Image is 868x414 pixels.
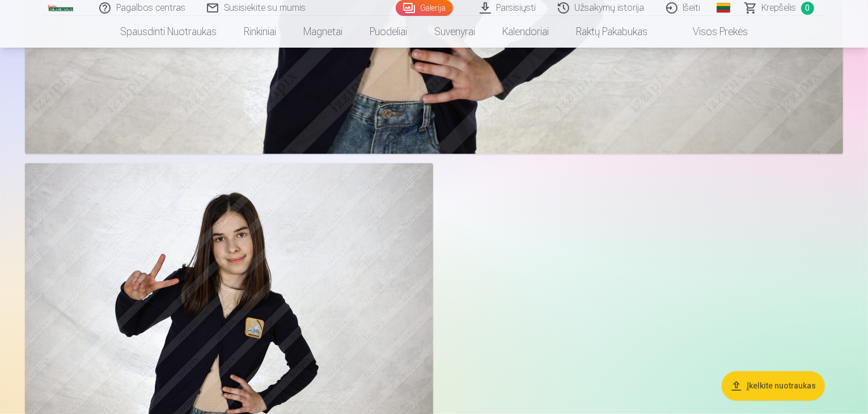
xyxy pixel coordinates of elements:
[762,1,797,15] span: Krepšelis
[421,16,489,48] a: Suvenyrai
[48,5,74,11] img: /v3
[356,16,421,48] a: Puodeliai
[801,2,814,15] span: 0
[722,371,825,400] button: Įkelkite nuotraukas
[290,16,356,48] a: Magnetai
[107,16,230,48] a: Spausdinti nuotraukas
[230,16,290,48] a: Rinkiniai
[489,16,562,48] a: Kalendoriai
[661,16,761,48] a: Visos prekės
[562,16,661,48] a: Raktų pakabukas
